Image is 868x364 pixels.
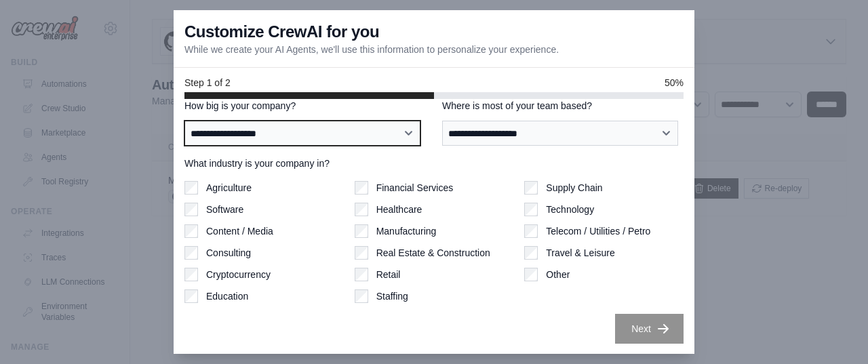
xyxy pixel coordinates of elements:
label: Education [206,289,248,303]
label: Supply Chain [546,181,602,195]
label: Other [546,268,570,281]
label: Staffing [376,289,408,303]
label: Agriculture [206,181,252,195]
label: Where is most of your team based? [442,99,684,113]
label: Financial Services [376,181,454,195]
label: Technology [546,203,594,216]
label: Content / Media [206,224,273,238]
label: How big is your company? [184,99,426,113]
label: Consulting [206,246,251,260]
span: Step 1 of 2 [184,76,231,89]
label: What industry is your company in? [184,157,684,170]
button: Next [615,314,684,344]
label: Healthcare [376,203,422,216]
label: Cryptocurrency [206,268,271,281]
label: Retail [376,268,401,281]
h3: Customize CrewAI for you [184,21,379,43]
label: Telecom / Utilities / Petro [546,224,650,238]
label: Manufacturing [376,224,437,238]
label: Travel & Leisure [546,246,614,260]
p: While we create your AI Agents, we'll use this information to personalize your experience. [184,43,559,56]
label: Software [206,203,243,216]
iframe: Chat Widget [800,299,868,364]
span: 50% [665,76,684,89]
label: Real Estate & Construction [376,246,490,260]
